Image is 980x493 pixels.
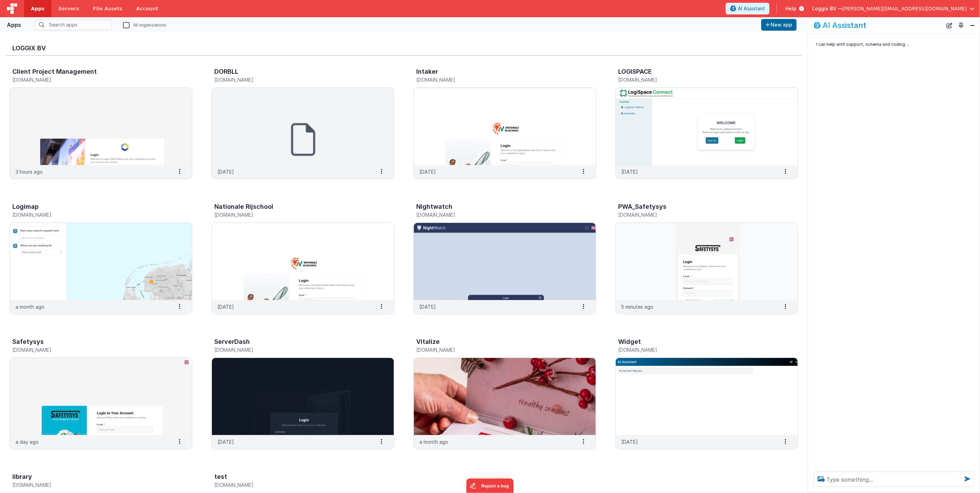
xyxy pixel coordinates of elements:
button: Loggix BV — [PERSON_NAME][EMAIL_ADDRESS][DOMAIN_NAME] [812,5,974,12]
p: 3 hours ago [16,168,43,175]
button: AI Assistant [726,3,769,14]
h5: [DOMAIN_NAME] [618,212,781,217]
h5: [DOMAIN_NAME] [12,347,175,352]
span: Loggix BV — [812,5,843,12]
h5: [DOMAIN_NAME] [214,482,377,487]
p: a month ago [419,438,448,445]
h5: [DOMAIN_NAME] [12,77,175,82]
input: Search apps [35,20,112,30]
h5: [DOMAIN_NAME] [214,77,377,82]
h3: Nationale Rijschool [214,203,273,210]
span: [PERSON_NAME][EMAIL_ADDRESS][DOMAIN_NAME] [843,5,967,12]
h5: [DOMAIN_NAME] [618,347,781,352]
button: Toggle Pin [956,21,966,30]
h3: Loggix BV [12,45,795,52]
h5: [DOMAIN_NAME] [12,212,175,217]
h3: Intaker [416,68,438,75]
h2: AI Assistant [823,21,866,29]
p: [DATE] [621,438,638,445]
p: a month ago [16,303,44,310]
h5: [DOMAIN_NAME] [618,77,781,82]
h5: [DOMAIN_NAME] [416,77,579,82]
h5: [DOMAIN_NAME] [214,347,377,352]
p: a day ago [16,438,39,445]
div: Apps [7,21,21,29]
button: Close [968,21,977,30]
p: [DATE] [621,168,638,175]
h3: ServerDash [214,338,250,345]
p: [DATE] [217,438,234,445]
button: New Chat [945,21,954,30]
h3: Client Project Management [12,68,97,75]
label: All organizations [123,21,166,28]
h3: Nightwatch [416,203,452,210]
h3: library [12,473,32,480]
p: [DATE] [217,168,234,175]
p: [DATE] [217,303,234,310]
span: Help [785,5,796,12]
iframe: Marker.io feedback button [467,479,514,493]
h3: Safetysys [12,338,44,345]
h3: Widget [618,338,641,345]
p: [DATE] [419,303,436,310]
h3: DORBLL [214,68,238,75]
h3: Vitalize [416,338,440,345]
h3: Logimap [12,203,39,210]
button: New app [761,19,797,31]
h3: PWA_Safetysys [618,203,666,210]
span: Apps [31,5,44,12]
span: Servers [58,5,79,12]
h5: [DOMAIN_NAME] [214,212,377,217]
span: AI Assistant [738,5,765,12]
span: File Assets [93,5,123,12]
h5: [DOMAIN_NAME] [416,347,579,352]
p: 5 minutes ago [621,303,653,310]
h3: LOGISPACE [618,68,652,75]
p: [DATE] [419,168,436,175]
h5: [DOMAIN_NAME] [12,482,175,487]
h3: test [214,473,227,480]
p: I can help with support, schema and coding ... [816,41,953,48]
h5: [DOMAIN_NAME] [416,212,579,217]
